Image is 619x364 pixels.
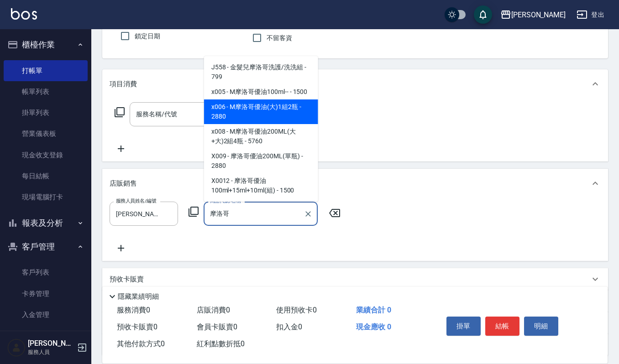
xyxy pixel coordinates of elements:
[446,317,481,336] button: 掛單
[116,198,156,204] label: 服務人員姓名/編號
[4,262,88,283] a: 客戶列表
[197,339,245,348] span: 紅利點數折抵 0
[110,79,137,89] p: 項目消費
[204,99,318,124] span: x006 - M摩洛哥優油(大)1組2瓶 - 2880
[302,208,315,220] button: Clear
[204,124,318,149] span: x008 - M摩洛哥優油200ML(大+大)2組4瓶 - 5760
[110,275,144,284] p: 預收卡販賣
[204,60,318,84] span: J558 - 金髮兒摩洛哥洗護/洗洗組 - 799
[356,306,391,314] span: 業績合計 0
[474,5,492,24] button: save
[276,306,317,314] span: 使用預收卡 0
[110,179,137,188] p: 店販銷售
[4,304,88,325] a: 入金管理
[7,338,26,357] img: Person
[524,317,558,336] button: 明細
[4,60,88,81] a: 打帳單
[573,6,608,23] button: 登出
[4,102,88,123] a: 掛單列表
[102,268,608,290] div: 預收卡販賣
[4,166,88,187] a: 每日結帳
[276,322,302,331] span: 扣入金 0
[511,9,566,21] div: [PERSON_NAME]
[118,292,159,302] p: 隱藏業績明細
[4,145,88,166] a: 現金收支登錄
[197,306,230,314] span: 店販消費 0
[117,339,165,348] span: 其他付款方式 0
[197,322,237,331] span: 會員卡販賣 0
[11,8,37,20] img: Logo
[102,169,608,198] div: 店販銷售
[4,235,88,259] button: 客戶管理
[497,5,569,24] button: [PERSON_NAME]
[204,173,318,198] span: X0012 - 摩洛哥優油100ml+15ml+10ml(組) - 1500
[28,339,74,348] h5: [PERSON_NAME]
[4,81,88,102] a: 帳單列表
[4,211,88,235] button: 報表及分析
[117,306,150,314] span: 服務消費 0
[117,322,157,331] span: 預收卡販賣 0
[204,84,318,99] span: x005 - M摩洛哥優油100ml-- - 1500
[204,149,318,173] span: X009 - 摩洛哥優油200ML(單瓶) - 2880
[102,69,608,99] div: 項目消費
[267,33,292,43] span: 不留客資
[4,33,88,57] button: 櫃檯作業
[356,322,391,331] span: 現金應收 0
[4,123,88,144] a: 營業儀表板
[135,31,160,41] span: 鎖定日期
[4,283,88,304] a: 卡券管理
[485,317,519,336] button: 結帳
[28,348,74,356] p: 服務人員
[4,187,88,208] a: 現場電腦打卡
